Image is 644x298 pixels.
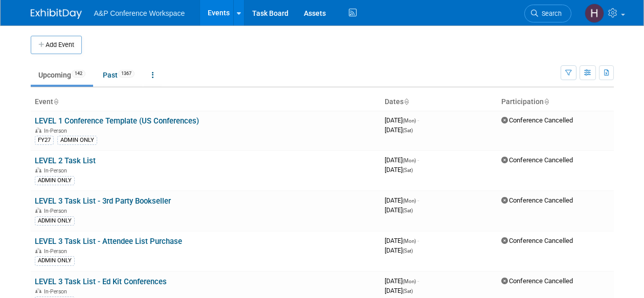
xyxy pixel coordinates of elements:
[31,9,82,19] img: ExhibitDay
[35,237,182,246] a: LEVEL 3 Task List - Attendee List Purchase
[585,4,604,23] img: Hannah Siegel
[35,248,41,253] img: In-Person Event
[35,216,75,226] div: ADMIN ONLY
[417,156,419,164] span: -
[35,288,41,293] img: In-Person Event
[35,167,41,172] img: In-Person Event
[403,118,416,123] span: (Mon)
[501,277,573,285] span: Conference Cancelled
[35,208,41,213] img: In-Person Event
[35,256,75,265] div: ADMIN ONLY
[385,116,419,124] span: [DATE]
[501,116,573,124] span: Conference Cancelled
[53,97,58,106] a: Sort by Event Name
[403,238,416,244] span: (Mon)
[385,206,413,214] span: [DATE]
[417,116,419,124] span: -
[35,176,75,185] div: ADMIN ONLY
[417,196,419,204] span: -
[417,237,419,244] span: -
[44,167,70,174] span: In-Person
[501,156,573,164] span: Conference Cancelled
[385,277,419,285] span: [DATE]
[404,97,409,106] a: Sort by Start Date
[403,198,416,204] span: (Mon)
[95,65,142,85] a: Past1367
[44,248,70,255] span: In-Person
[544,97,549,106] a: Sort by Participation Type
[403,279,416,284] span: (Mon)
[538,10,562,17] span: Search
[403,208,413,213] span: (Sat)
[385,246,413,254] span: [DATE]
[385,156,419,164] span: [DATE]
[57,136,97,145] div: ADMIN ONLY
[35,196,171,206] a: LEVEL 3 Task List - 3rd Party Bookseller
[501,237,573,244] span: Conference Cancelled
[35,156,96,165] a: LEVEL 2 Task List
[524,5,571,22] a: Search
[31,36,82,54] button: Add Event
[501,196,573,204] span: Conference Cancelled
[94,9,185,17] span: A&P Conference Workspace
[403,248,413,254] span: (Sat)
[403,128,413,133] span: (Sat)
[385,196,419,204] span: [DATE]
[385,237,419,244] span: [DATE]
[385,126,413,134] span: [DATE]
[417,277,419,285] span: -
[497,93,614,111] th: Participation
[35,277,167,286] a: LEVEL 3 Task List - Ed Kit Conferences
[35,136,54,145] div: FY27
[35,116,199,126] a: LEVEL 1 Conference Template (US Conferences)
[44,288,70,295] span: In-Person
[31,93,381,111] th: Event
[403,288,413,294] span: (Sat)
[118,70,135,78] span: 1367
[385,287,413,294] span: [DATE]
[31,65,93,85] a: Upcoming142
[403,167,413,173] span: (Sat)
[35,128,41,133] img: In-Person Event
[72,70,85,78] span: 142
[44,208,70,214] span: In-Person
[381,93,497,111] th: Dates
[385,166,413,173] span: [DATE]
[44,128,70,134] span: In-Person
[403,158,416,163] span: (Mon)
